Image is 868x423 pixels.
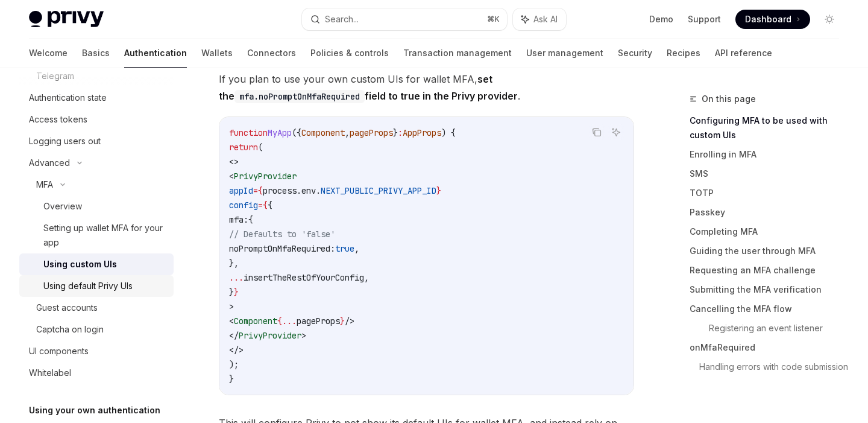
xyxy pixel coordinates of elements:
span: { [248,214,253,225]
a: Configuring MFA to be used with custom UIs [690,111,849,145]
span: { [268,200,272,211]
span: < [229,171,234,182]
span: PrivyProvider [234,171,297,182]
div: Setting up wallet MFA for your app [43,221,166,250]
button: Search...⌘K [302,8,506,30]
a: Whitelabel [19,362,174,384]
span: < [229,316,234,326]
img: light logo [29,11,104,28]
a: Using custom UIs [19,253,174,275]
button: Ask AI [608,124,624,140]
div: Captcha on login [36,322,104,337]
button: Ask AI [513,8,566,30]
button: Toggle dark mode [820,10,839,29]
span: = [258,200,263,211]
span: ); [229,359,239,370]
span: > [229,301,234,312]
span: appId [229,185,253,196]
span: Dashboard [745,13,791,25]
a: Cancelling the MFA flow [690,299,849,319]
span: . [297,185,301,196]
span: insertTheRestOfYourConfig [244,272,364,283]
span: , [354,243,359,254]
div: MFA [36,177,53,192]
div: UI components [29,344,89,358]
span: } [234,287,239,297]
a: Registering an event listener [709,319,849,338]
span: MyApp [268,127,292,138]
span: } [436,185,441,196]
a: API reference [715,39,772,68]
span: On this page [702,92,756,106]
span: config [229,200,258,211]
span: If you plan to use your own custom UIs for wallet MFA, . [219,71,634,104]
a: Requesting an MFA challenge [690,261,849,280]
span: ( [258,142,263,153]
a: Setting up wallet MFA for your app [19,217,174,253]
div: Advanced [29,156,70,170]
a: Guest accounts [19,297,174,319]
a: Security [618,39,652,68]
a: Access tokens [19,109,174,130]
span: { [263,200,268,211]
a: Welcome [29,39,68,68]
span: true [335,243,354,254]
a: User management [526,39,603,68]
span: : [398,127,403,138]
span: = [253,185,258,196]
div: Using default Privy UIs [43,279,133,293]
span: PrivyProvider [239,330,301,341]
span: } [340,316,345,326]
a: Handling errors with code submission [699,357,849,377]
span: process [263,185,297,196]
span: NEXT_PUBLIC_PRIVY_APP_ID [321,185,436,196]
code: mfa.noPromptOnMfaRequired [234,90,365,103]
span: , [345,127,350,138]
span: , [364,272,369,283]
span: </> [229,345,244,355]
div: Logging users out [29,134,101,148]
span: <> [229,156,239,167]
a: Policies & controls [310,39,389,68]
span: pageProps [350,127,393,138]
a: Authentication [124,39,187,68]
span: Ask AI [533,13,558,25]
span: ... [282,316,297,326]
span: env [301,185,316,196]
span: </ [229,330,239,341]
a: Transaction management [403,39,512,68]
div: Access tokens [29,112,87,127]
span: { [258,185,263,196]
span: Component [301,127,345,138]
span: return [229,142,258,153]
a: Passkey [690,203,849,222]
a: UI components [19,340,174,362]
span: function [229,127,268,138]
a: Enrolling in MFA [690,145,849,164]
span: /> [345,316,354,326]
strong: set the field to true in the Privy provider [219,73,518,102]
span: . [316,185,321,196]
span: > [301,330,306,341]
a: Using default Privy UIs [19,275,174,297]
span: ... [229,272,244,283]
span: AppProps [403,127,441,138]
div: Authentication state [29,91,107,105]
span: { [277,316,282,326]
span: ⌘ K [487,14,500,24]
span: pageProps [297,316,340,326]
a: Support [688,13,721,25]
a: Dashboard [735,10,810,29]
div: Overview [43,199,82,214]
a: Submitting the MFA verification [690,280,849,299]
a: Completing MFA [690,222,849,241]
a: Authentication state [19,87,174,109]
h5: Using your own authentication [29,403,160,418]
a: Recipes [667,39,700,68]
span: Component [234,316,277,326]
a: Basics [82,39,110,68]
span: } [393,127,398,138]
button: Copy the contents from the code block [589,124,605,140]
div: Search... [325,12,359,27]
a: Overview [19,196,174,217]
